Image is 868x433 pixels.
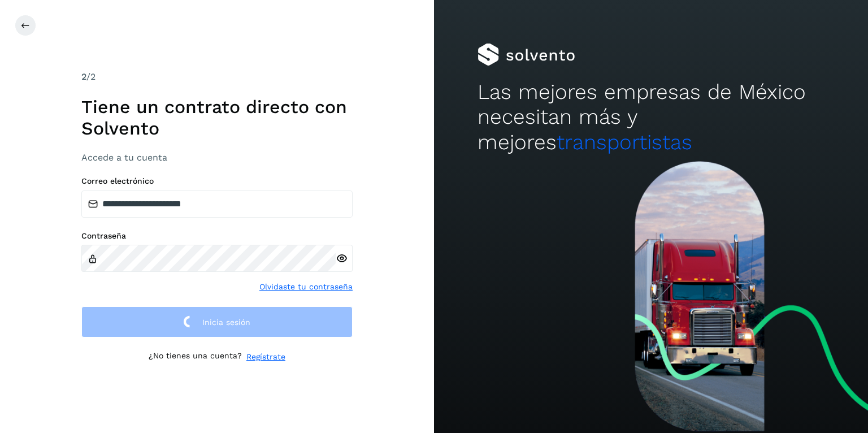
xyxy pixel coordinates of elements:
h1: Tiene un contrato directo con Solvento [81,96,353,140]
label: Correo electrónico [81,176,353,186]
label: Contraseña [81,231,353,241]
span: Inicia sesión [202,318,250,326]
h3: Accede a tu cuenta [81,152,353,163]
p: ¿No tienes una cuenta? [149,351,242,363]
a: Olvidaste tu contraseña [259,281,353,293]
button: Inicia sesión [81,306,353,337]
div: /2 [81,70,353,84]
span: 2 [81,71,86,82]
h2: Las mejores empresas de México necesitan más y mejores [478,80,824,155]
span: transportistas [557,130,692,154]
a: Regístrate [246,351,285,363]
